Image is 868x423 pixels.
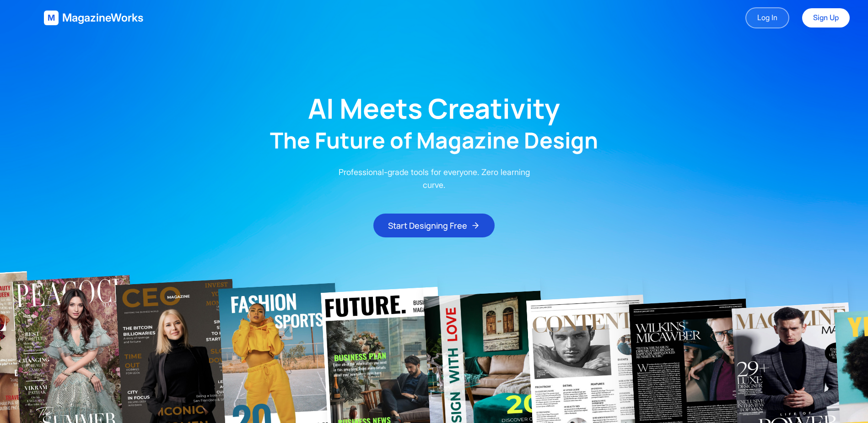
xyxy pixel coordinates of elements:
[62,11,143,25] span: MagazineWorks
[745,7,789,28] a: Log In
[270,129,598,151] h2: The Future of Magazine Design
[48,11,55,24] span: M
[332,166,537,192] p: Professional-grade tools for everyone. Zero learning curve.
[373,214,495,237] button: Start Designing Free
[308,94,560,122] h1: AI Meets Creativity
[802,8,850,27] a: Sign Up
